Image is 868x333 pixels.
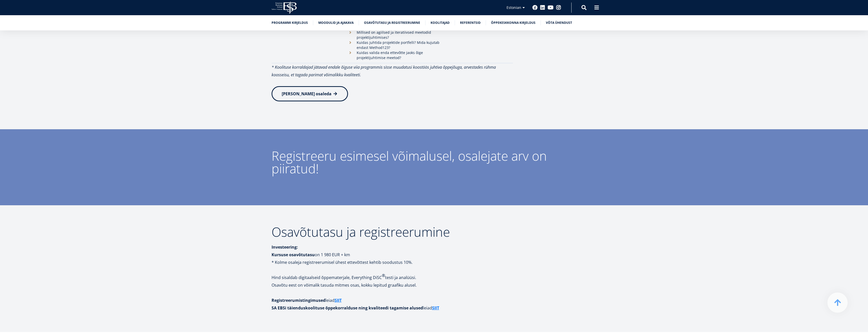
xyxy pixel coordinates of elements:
[272,20,308,25] a: Programmi kirjeldus
[346,30,448,40] li: Millised on agiilsed ja iteratiivsed meetodid projektijuhtimises?
[548,5,554,10] a: Youtube
[556,5,561,10] a: Instagram
[491,20,535,25] a: Õppekeskkonna kirjeldus
[272,243,513,258] p: on 1 980 EUR + km
[282,91,332,97] span: [PERSON_NAME] osaleda
[272,86,348,101] a: [PERSON_NAME] osaleda
[272,226,513,238] h2: Osavõtutasu ja registreerumine
[532,5,538,10] a: Facebook
[346,50,448,60] li: Kuidas valida enda ettevõtte jaoks õige projektijuhtimise meetod?
[364,20,420,25] a: Osavõtutasu ja registreerumine
[382,273,385,278] sup: ®
[272,150,597,175] div: Registreeru esimesel võimalusel, osalejate arv on piiratud!
[540,5,545,10] a: Linkedin
[272,304,513,312] p: leiad
[272,252,315,257] strong: Kursuse osavõtutasu
[272,64,496,78] em: * Koolituse korraldajad jätavad endale õiguse viia programmis sisse muudatusi koostöös juhtiva õp...
[346,40,448,50] li: Kuidas juhtida projektide portfelli? Mida kujutab endast Method123?
[432,304,439,312] a: SIIT
[272,258,513,266] p: * Kolme osaleja registreerumisel ühest ettevõttest kehtib soodustus 10%.
[272,297,513,304] p: leiad
[272,281,513,289] p: Osavõtu eest on võimalik tasuda mitmes osas, kokku lepitud graafiku alusel.
[431,20,450,25] a: Koolitajad
[272,244,298,250] strong: Investeering:
[318,20,354,25] a: Moodulid ja ajakava
[272,305,423,311] strong: SA EBSi täienduskoolituse õppekorralduse ning kvaliteedi tagamise alused
[335,297,342,304] a: SIIT
[546,20,572,25] a: Võta ühendust
[272,298,325,303] strong: Registreerumistingimused
[272,274,513,281] p: Hind sisaldab digitaalseid õppematerjale, Everything DiSC testi ja analüüsi.
[460,20,481,25] a: Referentsid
